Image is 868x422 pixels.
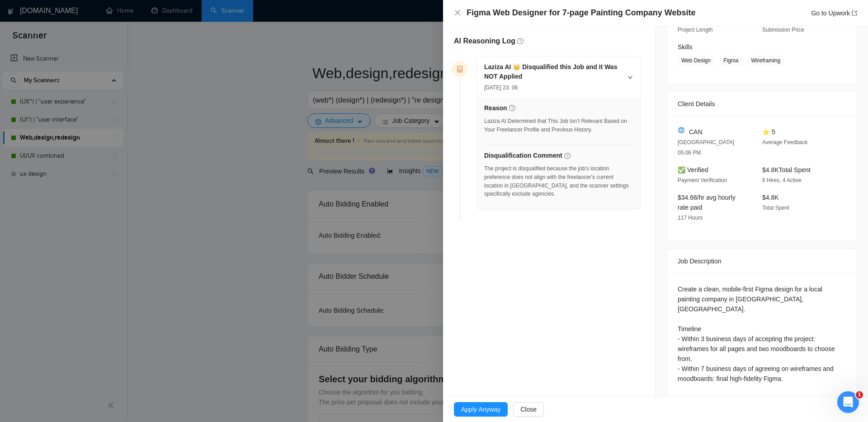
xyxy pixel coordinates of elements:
span: ✅ Verified [678,166,708,173]
span: 117 Hours [678,215,703,221]
button: Close [513,402,544,417]
div: Laziza AI Determined that This Job Isn’t Relevant Based on Your Freelancer Profile and Previous H... [484,117,633,134]
h5: Disqualification Comment [484,151,562,160]
div: Job Description [678,249,846,273]
span: Average Feedback [762,139,808,145]
span: $4.8K Total Spent [762,166,811,173]
iframe: Intercom live chat [837,391,859,413]
button: Apply Anyway [454,402,508,417]
h4: Figma Web Designer for 7-page Painting Company Website [467,7,695,19]
span: Total Spent [762,205,789,211]
h5: Reason [484,103,507,113]
span: CAN [689,127,703,137]
div: Client Details [678,92,846,116]
span: close [454,9,461,16]
a: Go to Upworkexport [811,9,857,17]
span: Web Design [678,56,714,66]
h5: AI Reasoning Log [454,36,515,47]
span: right [627,75,633,80]
div: The project is disqualified because the job's location preference does not align with the freelan... [484,164,633,198]
span: Project Length [678,27,712,33]
span: Close [520,404,537,414]
span: [GEOGRAPHIC_DATA] 05:06 PM [678,139,734,156]
h5: Laziza AI 👑 Disqualified this Job and It Was NOT Applied [484,62,622,81]
span: export [852,10,857,16]
span: Skills [678,43,693,51]
span: Apply Anyway [461,404,500,414]
span: $4.8K [762,194,779,201]
span: ⭐ 5 [762,128,775,136]
span: question-circle [509,105,515,111]
span: Figma [720,56,742,66]
span: $34.68/hr avg hourly rate paid [678,194,736,211]
button: Close [454,9,461,17]
span: 6 Hires, 4 Active [762,177,802,183]
span: [DATE] 23: 06 [484,84,518,91]
span: question-circle [517,38,524,44]
img: 🌐 [678,127,684,133]
span: 1 [856,391,863,399]
span: Submission Price [762,27,804,33]
span: Payment Verification [678,177,727,183]
span: robot [457,66,463,72]
span: question-circle [564,153,571,159]
span: Wireframing [748,56,784,66]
